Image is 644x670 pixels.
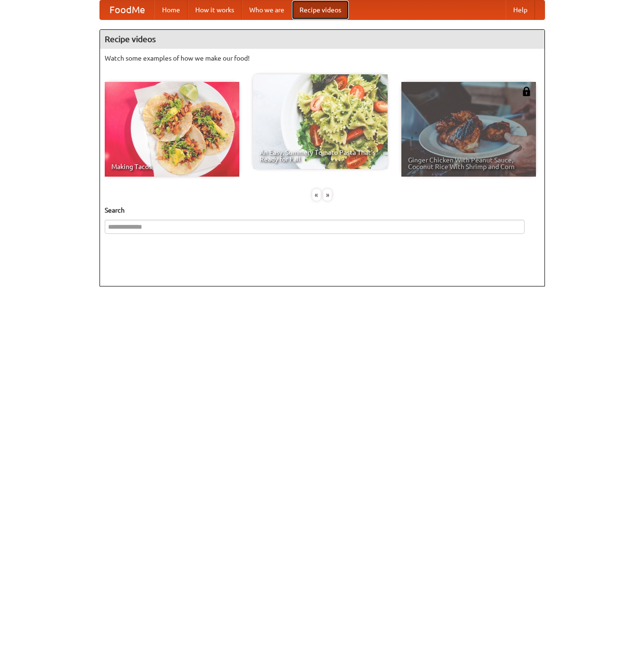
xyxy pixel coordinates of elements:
p: Watch some examples of how we make our food! [105,54,540,63]
h4: Recipe videos [100,30,544,49]
div: » [323,189,332,201]
span: An Easy, Summery Tomato Pasta That's Ready for Fall [260,149,381,162]
a: Making Tacos [105,82,239,177]
a: Home [154,0,188,19]
img: 483408.png [522,87,531,96]
span: Making Tacos [111,163,233,170]
a: Who we are [242,0,292,19]
h5: Search [105,205,540,215]
div: « [312,189,321,201]
a: FoodMe [100,0,154,19]
a: Help [506,0,535,19]
a: How it works [188,0,242,19]
a: Recipe videos [292,0,349,19]
a: An Easy, Summery Tomato Pasta That's Ready for Fall [253,74,388,169]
